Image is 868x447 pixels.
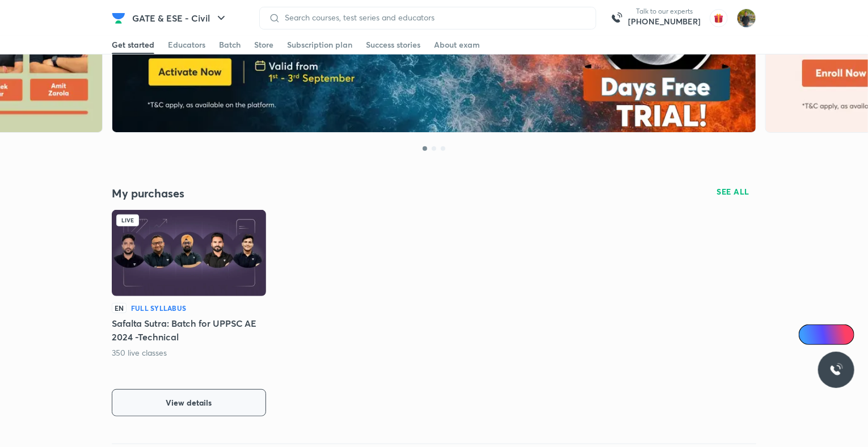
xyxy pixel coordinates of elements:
img: call-us [605,7,628,29]
span: View details [166,397,212,408]
a: Subscription plan [287,36,352,54]
div: Store [254,39,273,50]
button: View details [112,389,266,416]
div: Subscription plan [287,39,352,50]
div: Batch [219,39,241,50]
img: ttu [829,363,843,377]
h6: Full Syllabus [131,303,186,313]
img: shubham rawat [737,9,756,28]
div: Success stories [366,39,420,50]
span: SEE ALL [717,188,750,196]
h5: Safalta Sutra: Batch for UPPSC AE 2024 -Technical [112,317,266,344]
button: SEE ALL [710,183,757,201]
button: GATE & ESE - Civil [125,7,235,29]
a: Store [254,36,273,54]
div: About exam [434,39,480,50]
a: About exam [434,36,480,54]
img: avatar [710,9,728,27]
img: Company Logo [112,11,125,25]
a: Batch [219,36,241,54]
p: Talk to our experts [628,7,701,16]
div: Get started [112,39,154,50]
span: Ai Doubts [818,330,848,339]
a: Success stories [366,36,420,54]
a: Ai Doubts [799,324,854,345]
p: 350 live classes [112,347,167,359]
a: Get started [112,36,154,54]
h4: My purchases [112,186,434,201]
img: Batch Thumbnail [112,210,266,296]
img: Icon [806,330,815,339]
div: Educators [168,39,205,50]
div: Live [116,214,139,226]
a: Educators [168,36,205,54]
input: Search courses, test series and educators [280,13,587,22]
a: [PHONE_NUMBER] [628,16,701,27]
p: EN [112,303,127,313]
